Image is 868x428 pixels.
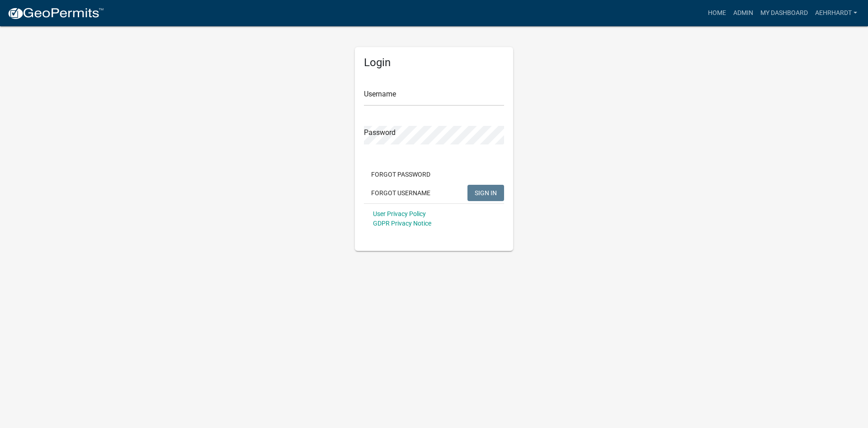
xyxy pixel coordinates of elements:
[730,5,757,22] a: Admin
[364,56,504,69] h5: Login
[811,5,861,22] a: aehrhardt
[704,5,730,22] a: Home
[475,189,497,196] span: SIGN IN
[373,220,431,227] a: GDPR Privacy Notice
[467,185,504,201] button: SIGN IN
[364,166,438,183] button: Forgot Password
[757,5,811,22] a: My Dashboard
[373,210,426,217] a: User Privacy Policy
[364,185,438,201] button: Forgot Username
